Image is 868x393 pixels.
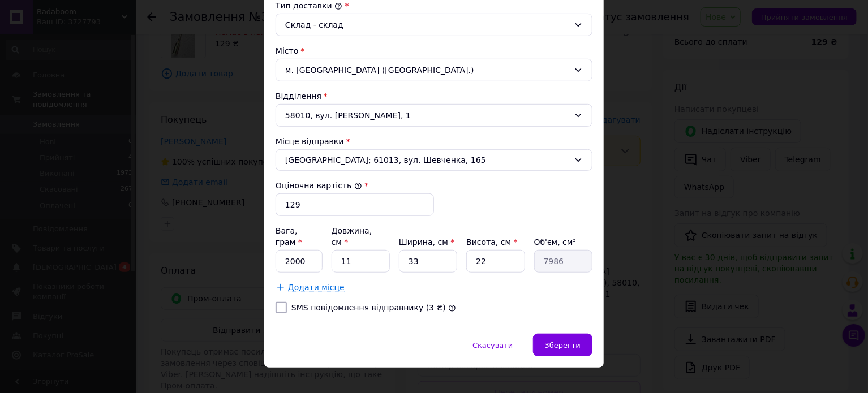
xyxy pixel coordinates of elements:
label: Висота, см [466,237,517,247]
div: Відділення [276,90,592,102]
div: 58010, вул. [PERSON_NAME], 1 [276,104,592,127]
span: Зберегти [545,341,581,349]
label: Ширина, см [399,237,454,247]
label: Вага, грам [276,226,302,247]
label: SMS повідомлення відправнику (3 ₴) [291,303,446,312]
label: Оціночна вартість [276,181,362,190]
div: Місто [276,45,592,57]
div: м. [GEOGRAPHIC_DATA] ([GEOGRAPHIC_DATA].) [276,59,592,81]
label: Довжина, см [332,226,372,247]
div: Об'єм, см³ [534,236,592,248]
div: Склад - склад [285,19,569,31]
span: Скасувати [472,341,513,349]
span: [GEOGRAPHIC_DATA]; 61013, вул. Шевченка, 165 [285,154,569,166]
span: Додати місце [288,283,345,292]
div: Місце відправки [276,136,592,147]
